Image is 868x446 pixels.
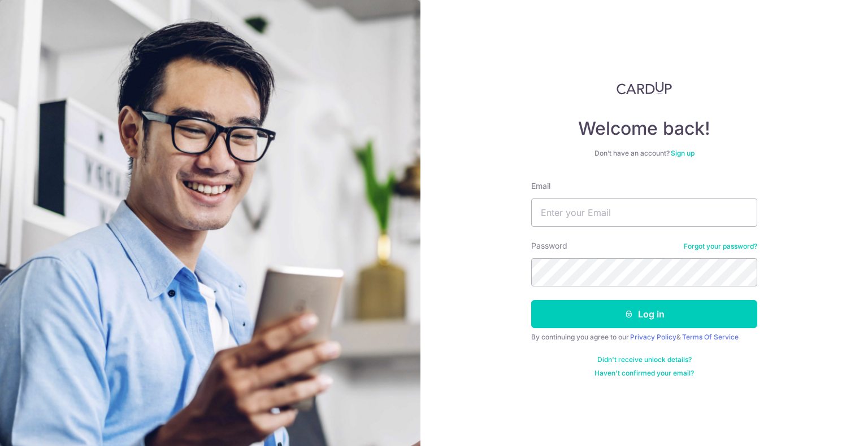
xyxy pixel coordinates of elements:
[531,198,757,227] input: Enter your Email
[531,240,567,251] label: Password
[531,149,757,158] div: Don’t have an account?
[630,333,676,341] a: Privacy Policy
[597,355,692,364] a: Didn't receive unlock details?
[531,180,550,192] label: Email
[594,369,694,378] a: Haven't confirmed your email?
[617,81,672,95] img: CardUp Logo
[531,300,757,328] button: Log in
[671,149,695,157] a: Sign up
[531,117,757,140] h4: Welcome back!
[682,333,739,341] a: Terms Of Service
[684,242,757,251] a: Forgot your password?
[531,333,757,342] div: By continuing you agree to our &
